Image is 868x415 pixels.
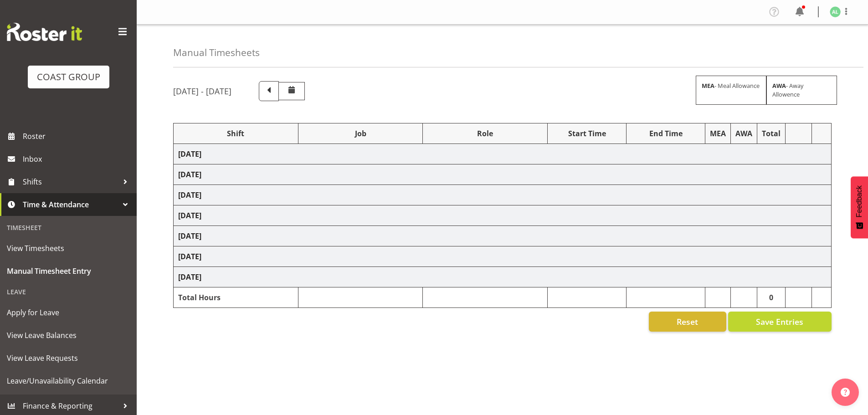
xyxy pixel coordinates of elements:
img: Rosterit website logo [7,23,82,41]
button: Feedback - Show survey [851,176,868,238]
div: Start Time [552,128,621,139]
div: Job [303,128,418,139]
span: View Leave Balances [7,328,130,342]
strong: MEA [702,82,714,90]
td: [DATE] [174,164,832,185]
span: Finance & Reporting [23,399,118,413]
div: COAST GROUP [37,70,100,84]
span: Time & Attendance [23,198,118,211]
a: View Leave Requests [2,347,134,369]
button: Save Entries [728,312,832,332]
div: Timesheet [2,218,134,237]
a: Leave/Unavailability Calendar [2,369,134,392]
div: MEA [710,128,726,139]
td: [DATE] [174,144,832,164]
a: View Leave Balances [2,324,134,347]
span: Feedback [855,185,863,217]
td: [DATE] [174,267,832,287]
div: - Away Allowence [766,76,837,105]
div: AWA [735,128,752,139]
img: annie-lister1125.jpg [830,6,841,17]
td: 0 [757,287,786,308]
img: help-xxl-2.png [841,388,850,397]
span: Manual Timesheet Entry [7,264,130,278]
div: - Meal Allowance [696,76,766,105]
button: Reset [649,312,726,332]
a: View Timesheets [2,237,134,260]
span: Roster [23,129,132,143]
a: Manual Timesheet Entry [2,260,134,282]
span: Leave/Unavailability Calendar [7,374,130,388]
a: Apply for Leave [2,301,134,324]
span: View Timesheets [7,241,130,255]
span: Apply for Leave [7,306,130,319]
td: Total Hours [174,287,298,308]
div: Role [427,128,543,139]
h4: Manual Timesheets [173,47,260,58]
div: Total [762,128,781,139]
td: [DATE] [174,246,832,267]
div: Leave [2,282,134,301]
strong: AWA [772,82,786,90]
td: [DATE] [174,226,832,246]
td: [DATE] [174,185,832,205]
td: [DATE] [174,205,832,226]
span: View Leave Requests [7,351,130,365]
div: End Time [631,128,700,139]
span: Inbox [23,152,132,166]
span: Save Entries [756,316,803,328]
div: Shift [178,128,293,139]
span: Reset [677,316,698,328]
h5: [DATE] - [DATE] [173,86,231,96]
span: Shifts [23,175,118,189]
